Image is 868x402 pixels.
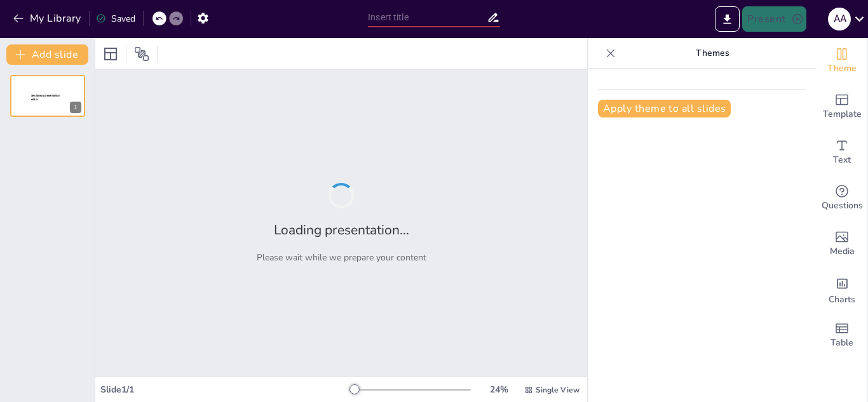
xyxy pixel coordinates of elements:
div: Get real-time input from your audience [817,175,867,221]
span: Template [823,107,862,121]
h2: Loading presentation... [274,221,409,239]
p: Please wait while we prepare your content [257,251,426,264]
div: Layout [100,44,121,64]
div: A A [828,8,851,30]
input: Insert title [368,8,487,27]
span: Sendsteps presentation editor [31,94,60,101]
span: Questions [822,199,863,213]
div: Add text boxes [817,130,867,175]
button: A A [828,6,851,32]
button: Export to PowerPoint [715,6,740,32]
div: Change the overall theme [817,38,867,84]
div: Add a table [817,312,867,358]
span: Text [833,153,851,167]
span: Table [831,336,853,350]
button: Apply theme to all slides [598,100,731,117]
div: 1 [10,75,85,117]
span: Theme [827,62,857,76]
div: 24 % [484,384,514,396]
button: Add slide [6,44,88,65]
div: Add ready made slides [817,84,867,130]
div: Saved [96,13,135,25]
div: 1 [70,102,81,113]
span: Single View [536,385,580,395]
p: Themes [621,38,804,69]
div: Slide 1 / 1 [100,384,349,396]
button: My Library [10,8,86,29]
span: Media [830,245,855,258]
div: Add images, graphics, shapes or video [817,221,867,267]
span: Position [134,46,149,62]
span: Charts [829,293,855,307]
div: Add charts and graphs [817,267,867,312]
button: Present [742,6,806,32]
